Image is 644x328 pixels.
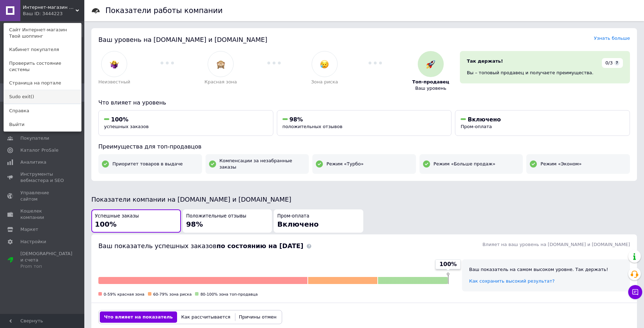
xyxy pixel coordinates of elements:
[320,60,329,69] img: :disappointed_relieved:
[468,116,501,123] span: Включено
[91,196,291,203] span: Показатели компании на [DOMAIN_NAME] и [DOMAIN_NAME]
[110,60,119,69] img: :woman-shrugging:
[461,124,492,129] span: Пром-оплата
[20,159,46,165] span: Аналитика
[111,116,128,123] span: 100%
[98,99,166,106] span: Что влияет на уровень
[95,213,139,220] span: Успешные заказы
[153,292,191,297] span: 60-79% зона риска
[104,124,149,129] span: успешных заказов
[469,278,554,284] a: Как сохранить высокий результат?
[23,4,76,11] span: Интернет-магазин Твой шоппинг
[412,79,449,85] span: Топ-продавец
[277,213,309,220] span: Пром-оплата
[274,209,363,233] button: Пром-оплатаВключено
[326,161,364,167] span: Режим «Турбо»
[614,61,619,65] span: ?
[4,43,81,56] a: Кабинет покупателя
[4,118,81,131] a: Выйти
[95,220,117,228] span: 100%
[216,60,225,69] img: :see_no_evil:
[177,311,235,323] button: Как рассчитывается
[20,171,65,184] span: Инструменты вебмастера и SEO
[98,79,130,85] span: Неизвестный
[434,161,495,167] span: Режим «Больше продаж»
[426,60,435,69] img: :rocket:
[277,110,452,136] button: 98%положительных отзывов
[482,242,630,247] span: Влияет на ваш уровень на [DOMAIN_NAME] и [DOMAIN_NAME]
[4,90,81,103] a: Sudo exit()
[235,311,281,323] button: Причины отмен
[4,104,81,118] a: Справка
[282,124,343,129] span: положительных отзывов
[91,209,181,233] button: Успешные заказы100%
[183,209,272,233] button: Положительные отзывы98%
[186,220,203,228] span: 98%
[440,260,457,268] span: 100%
[290,116,303,123] span: 98%
[20,239,46,245] span: Настройки
[186,213,246,220] span: Положительные отзывы
[20,263,72,270] div: Prom топ
[602,58,623,68] div: 0/3
[105,6,223,15] h1: Показатели работы компании
[311,79,338,85] span: Зона риска
[98,143,201,150] span: Преимущества для топ-продавцов
[20,147,58,153] span: Каталог ProSale
[20,135,49,141] span: Покупатели
[20,226,38,233] span: Маркет
[20,208,65,221] span: Кошелек компании
[220,158,306,170] span: Компенсации за незабранные заказы
[204,79,237,85] span: Красная зона
[23,11,52,17] div: Ваш ID: 3444223
[415,85,447,92] span: Ваш уровень
[467,70,623,76] div: Вы – топовый продавец и получаете преимущества.
[540,161,581,167] span: Режим «Эконом»
[4,76,81,90] a: Страница на портале
[467,58,503,64] span: Так держать!
[112,161,183,167] span: Приоритет товаров в выдаче
[4,23,81,43] a: Сайт Интернет-магазин Твой шоппинг
[216,242,303,250] b: по состоянию на [DATE]
[628,285,642,299] button: Чат с покупателем
[594,36,630,41] a: Узнать больше
[4,57,81,76] a: Проверить состояние системы
[100,311,177,323] button: Что влияет на показатель
[98,36,267,43] span: Ваш уровень на [DOMAIN_NAME] и [DOMAIN_NAME]
[20,190,65,202] span: Управление сайтом
[469,266,623,273] div: Ваш показатель на самом высоком уровне. Так держать!
[277,220,319,228] span: Включено
[455,110,630,136] button: ВключеноПром-оплата
[98,242,303,250] span: Ваш показатель успешных заказов
[20,251,72,270] span: [DEMOGRAPHIC_DATA] и счета
[98,110,273,136] button: 100%успешных заказов
[104,292,144,297] span: 0-59% красная зона
[200,292,258,297] span: 80-100% зона топ-продавца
